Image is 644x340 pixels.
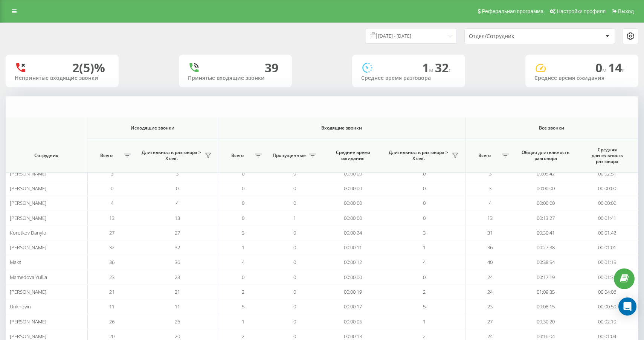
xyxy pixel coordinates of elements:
[577,270,638,285] td: 00:01:34
[435,59,452,76] span: 32
[109,259,114,265] span: 36
[449,66,452,74] span: c
[175,288,180,295] span: 21
[423,303,426,310] span: 5
[602,66,608,74] span: м
[10,185,46,192] span: [PERSON_NAME]
[577,196,638,210] td: 00:00:00
[361,75,456,81] div: Среднее время разговора
[109,333,114,340] span: 20
[515,285,577,299] td: 01:09:35
[487,215,493,221] span: 13
[175,259,180,265] span: 36
[618,297,636,316] div: Open Intercom Messenger
[10,303,31,310] span: Unknown
[109,303,114,310] span: 11
[422,59,435,76] span: 1
[242,333,244,340] span: 2
[293,215,296,221] span: 1
[489,200,491,206] span: 4
[10,288,46,295] span: [PERSON_NAME]
[482,8,543,14] span: Реферальная программа
[293,288,296,295] span: 0
[322,196,384,210] td: 00:00:00
[175,303,180,310] span: 11
[487,274,493,281] span: 24
[577,210,638,225] td: 00:01:41
[242,259,244,265] span: 4
[515,270,577,285] td: 00:17:19
[487,288,493,295] span: 24
[109,318,114,325] span: 26
[322,210,384,225] td: 00:00:00
[109,244,114,251] span: 32
[595,59,608,76] span: 0
[469,152,500,159] span: Всего
[487,229,493,236] span: 31
[242,303,244,310] span: 5
[97,125,208,131] span: Исходящие звонки
[515,314,577,329] td: 00:30:20
[10,333,46,340] span: [PERSON_NAME]
[10,200,46,206] span: [PERSON_NAME]
[583,147,632,165] span: Средняя длительность разговора
[489,185,491,192] span: 3
[557,8,606,14] span: Настройки профиля
[423,274,426,281] span: 0
[423,229,426,236] span: 3
[534,75,629,81] div: Среднее время ожидания
[487,333,493,340] span: 24
[242,288,244,295] span: 2
[293,244,296,251] span: 0
[423,244,426,251] span: 1
[242,215,244,221] span: 0
[265,61,278,75] div: 39
[293,229,296,236] span: 0
[577,285,638,299] td: 00:04:06
[293,333,296,340] span: 0
[242,274,244,281] span: 0
[242,200,244,206] span: 0
[293,185,296,192] span: 0
[515,226,577,240] td: 00:30:41
[521,149,570,161] span: Общая длительность разговора
[478,125,626,131] span: Все звонки
[188,75,283,81] div: Принятые входящие звонки
[322,255,384,270] td: 00:00:12
[487,244,493,251] span: 36
[242,185,244,192] span: 0
[175,229,180,236] span: 27
[489,170,491,177] span: 3
[109,274,114,281] span: 23
[423,185,426,192] span: 0
[140,149,203,161] span: Длительность разговора > Х сек.
[487,259,493,265] span: 40
[618,8,634,14] span: Выход
[13,152,79,159] span: Сотрудник
[515,166,577,181] td: 00:05:42
[175,333,180,340] span: 20
[15,75,110,81] div: Непринятые входящие звонки
[222,152,252,159] span: Всего
[388,149,450,161] span: Длительность разговора > Х сек.
[10,244,46,251] span: [PERSON_NAME]
[293,200,296,206] span: 0
[577,314,638,329] td: 00:02:10
[608,59,625,76] span: 14
[322,166,384,181] td: 00:00:00
[10,215,46,221] span: [PERSON_NAME]
[91,152,122,159] span: Всего
[293,318,296,325] span: 0
[242,244,244,251] span: 1
[577,226,638,240] td: 00:01:42
[109,229,114,236] span: 27
[111,200,113,206] span: 4
[176,170,179,177] span: 3
[293,259,296,265] span: 0
[423,200,426,206] span: 0
[577,166,638,181] td: 00:02:51
[515,196,577,210] td: 00:00:00
[322,181,384,196] td: 00:00:00
[322,270,384,285] td: 00:00:00
[469,33,559,40] div: Отдел/Сотрудник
